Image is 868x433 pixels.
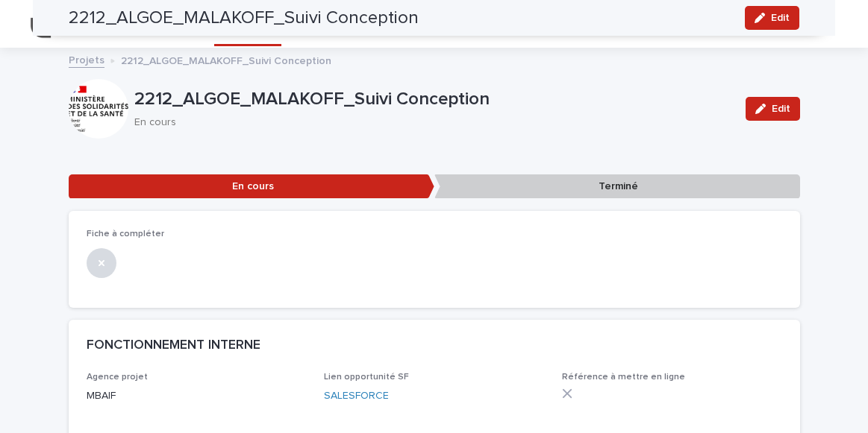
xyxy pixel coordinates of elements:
[772,104,790,114] span: Edit
[324,391,389,401] a: SALESFORCE
[324,373,409,382] span: Lien opportunité SF
[134,116,728,129] p: En cours
[87,230,164,238] span: Fiche à compléter
[562,373,685,382] span: Référence à mettre en ligne
[121,51,331,68] p: 2212_ALGOE_MALAKOFF_Suivi Conception
[434,174,800,199] p: Terminé
[87,388,307,404] p: MBAIF
[30,9,60,39] img: YiAiwBLRm2aPEWe5IFcA
[69,174,434,199] p: En cours
[134,89,734,110] p: 2212_ALGOE_MALAKOFF_Suivi Conception
[69,51,104,68] a: Projets
[87,338,260,354] h2: FONCTIONNEMENT INTERNE
[87,373,148,382] span: Agence projet
[746,97,800,121] button: Edit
